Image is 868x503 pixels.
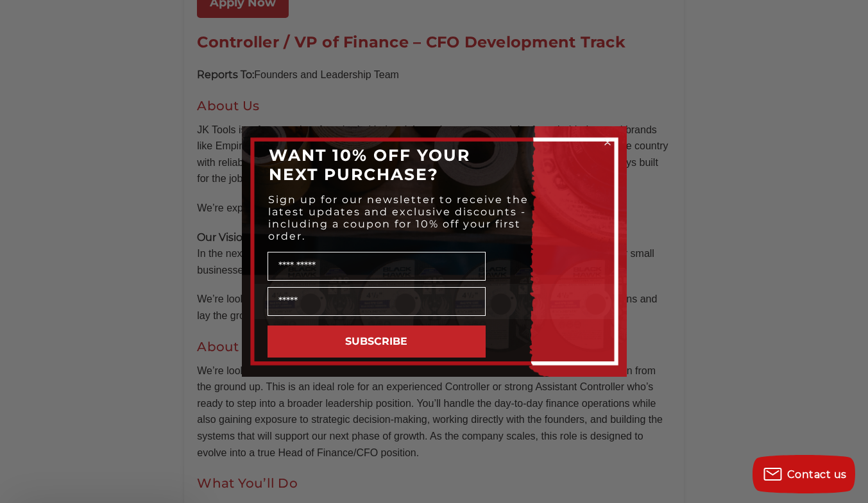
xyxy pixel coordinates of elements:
span: Contact us [787,468,847,481]
button: Contact us [753,455,855,493]
span: Sign up for our newsletter to receive the latest updates and exclusive discounts - including a co... [268,194,529,242]
span: WANT 10% OFF YOUR NEXT PURCHASE? [269,145,470,184]
button: SUBSCRIBE [268,326,486,358]
input: Email [268,287,486,316]
button: Close dialog [601,136,614,149]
